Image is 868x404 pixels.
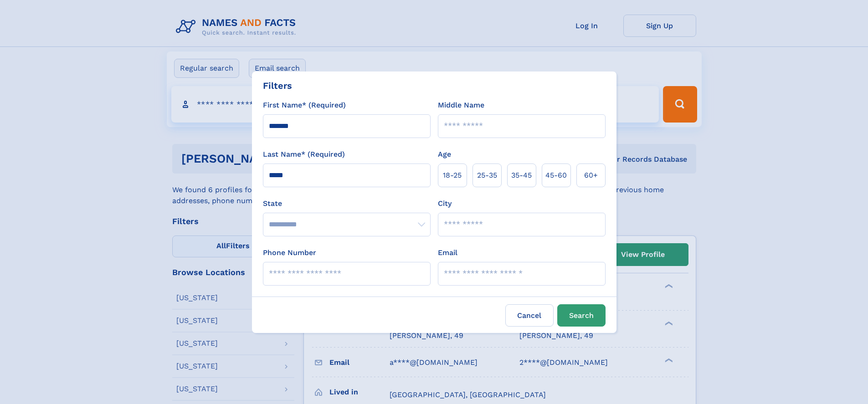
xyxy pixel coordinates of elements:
[584,170,598,181] span: 60+
[438,198,452,209] label: City
[263,100,346,111] label: First Name* (Required)
[557,304,606,327] button: Search
[263,79,292,92] div: Filters
[263,198,431,209] label: State
[511,170,532,181] span: 35‑45
[438,100,484,111] label: Middle Name
[263,149,345,160] label: Last Name* (Required)
[263,247,316,258] label: Phone Number
[438,149,451,160] label: Age
[505,304,554,327] label: Cancel
[545,170,567,181] span: 45‑60
[443,170,462,181] span: 18‑25
[438,247,457,258] label: Email
[477,170,497,181] span: 25‑35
